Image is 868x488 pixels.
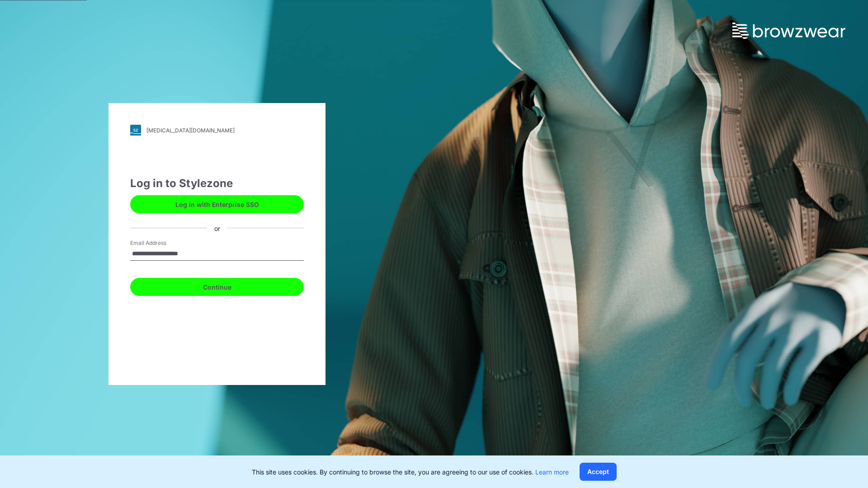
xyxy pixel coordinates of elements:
div: [MEDICAL_DATA][DOMAIN_NAME] [146,127,235,134]
div: or [207,223,227,233]
label: Email Address [130,239,193,247]
a: Learn more [535,468,569,476]
button: Continue [130,278,304,296]
div: Log in to Stylezone [130,175,304,192]
a: [MEDICAL_DATA][DOMAIN_NAME] [130,125,304,136]
button: Accept [580,463,617,481]
img: svg+xml;base64,PHN2ZyB3aWR0aD0iMjgiIGhlaWdodD0iMjgiIHZpZXdCb3g9IjAgMCAyOCAyOCIgZmlsbD0ibm9uZSIgeG... [130,125,141,136]
img: browzwear-logo.73288ffb.svg [732,23,845,39]
p: This site uses cookies. By continuing to browse the site, you are agreeing to our use of cookies. [252,467,569,477]
button: Log in with Enterprise SSO [130,195,304,213]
